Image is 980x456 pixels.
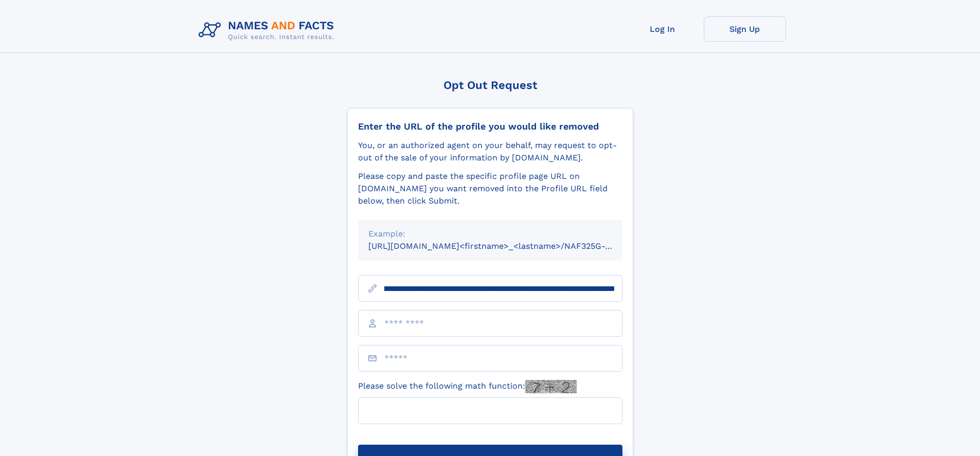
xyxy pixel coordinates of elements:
[704,16,786,42] a: Sign Up
[358,121,622,132] div: Enter the URL of the profile you would like removed
[368,228,612,240] div: Example:
[621,16,704,42] a: Log In
[368,241,642,251] small: [URL][DOMAIN_NAME]<firstname>_<lastname>/NAF325G-xxxxxxxx
[194,16,343,44] img: Logo Names and Facts
[347,79,633,92] div: Opt Out Request
[358,139,622,164] div: You, or an authorized agent on your behalf, may request to opt-out of the sale of your informatio...
[358,170,622,207] div: Please copy and paste the specific profile page URL on [DOMAIN_NAME] you want removed into the Pr...
[358,380,577,393] label: Please solve the following math function:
